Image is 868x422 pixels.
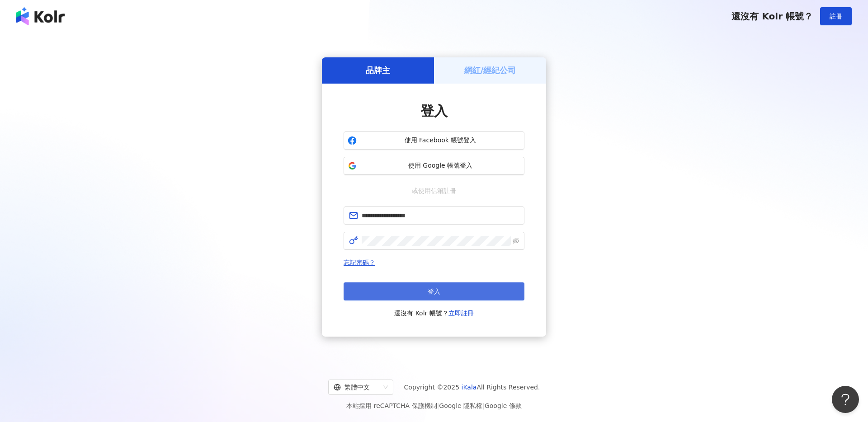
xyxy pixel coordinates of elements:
[731,11,813,22] span: 還沒有 Kolr 帳號？
[513,238,519,244] span: eye-invisible
[464,65,516,76] h5: 網紅/經紀公司
[482,402,485,409] span: |
[334,380,380,394] div: 繁體中文
[437,402,439,409] span: |
[832,386,859,413] iframe: Help Scout Beacon - Open
[406,186,462,196] span: 或使用信箱註冊
[344,157,524,175] button: 使用 Google 帳號登入
[360,161,520,170] span: 使用 Google 帳號登入
[346,400,521,411] span: 本站採用 reCAPTCHA 保護機制
[344,282,524,300] button: 登入
[360,136,520,145] span: 使用 Facebook 帳號登入
[404,382,540,393] span: Copyright © 2025 All Rights Reserved.
[820,7,852,25] button: 註冊
[485,402,522,409] a: Google 條款
[439,402,482,409] a: Google 隱私權
[16,7,65,25] img: logo
[394,308,474,319] span: 還沒有 Kolr 帳號？
[830,13,842,20] span: 註冊
[366,65,390,76] h5: 品牌主
[462,384,477,391] a: iKala
[428,288,440,295] span: 登入
[344,131,524,150] button: 使用 Facebook 帳號登入
[420,103,448,119] span: 登入
[344,259,375,266] a: 忘記密碼？
[448,309,474,317] a: 立即註冊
